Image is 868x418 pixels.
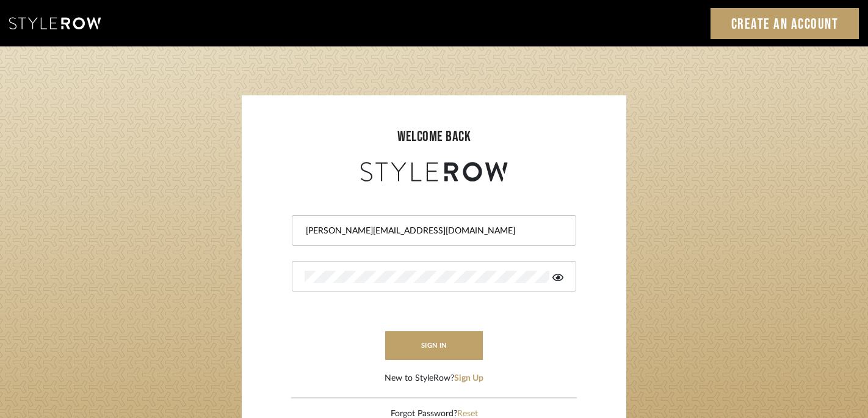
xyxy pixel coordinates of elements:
[385,331,483,360] button: sign in
[454,372,483,385] button: Sign Up
[711,8,859,39] a: Create an Account
[385,372,483,385] div: New to StyleRow?
[254,126,614,148] div: welcome back
[305,225,560,237] input: Email Address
